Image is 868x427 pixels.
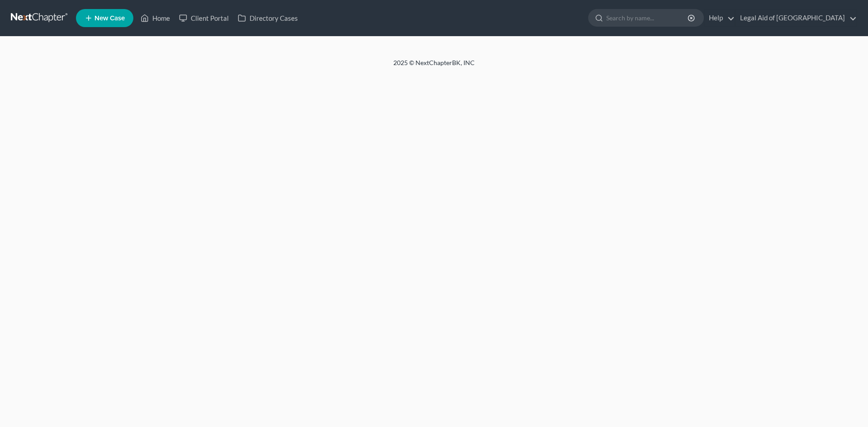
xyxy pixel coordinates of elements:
a: Legal Aid of [GEOGRAPHIC_DATA] [736,10,857,26]
a: Help [704,10,735,26]
a: Home [136,10,175,26]
div: 2025 © NextChapterBK, INC [176,58,692,75]
a: Client Portal [175,10,233,26]
a: Directory Cases [233,10,302,26]
span: New Case [94,15,125,22]
input: Search by name... [606,9,689,26]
